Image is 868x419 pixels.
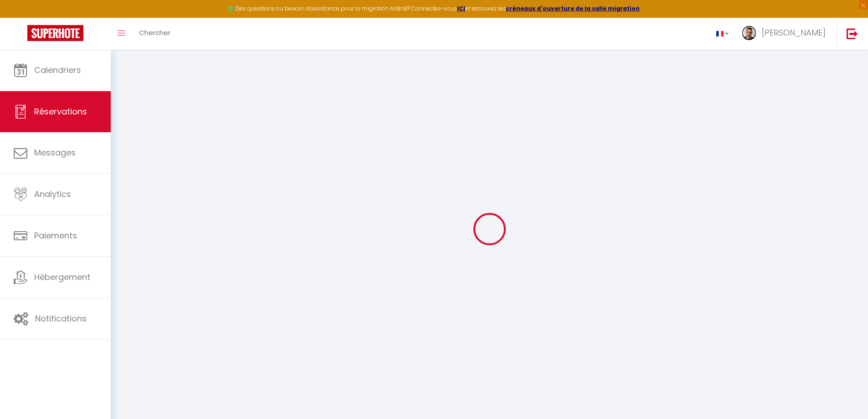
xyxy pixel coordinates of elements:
span: Chercher [139,28,170,37]
img: Super Booking [27,25,83,41]
span: Réservations [34,106,87,117]
img: ... [742,26,756,40]
button: Ouvrir le widget de chat LiveChat [7,4,35,31]
span: Notifications [35,313,87,324]
span: Messages [34,147,76,158]
img: logout [847,28,858,39]
a: Chercher [132,18,177,50]
a: ... [PERSON_NAME] [735,18,837,50]
span: Calendriers [34,64,81,76]
span: Hébergement [34,271,90,283]
a: créneaux d'ouverture de la salle migration [506,5,640,12]
span: Analytics [34,188,71,200]
a: ICI [457,5,465,12]
span: Paiements [34,230,77,241]
span: [PERSON_NAME] [762,27,826,38]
